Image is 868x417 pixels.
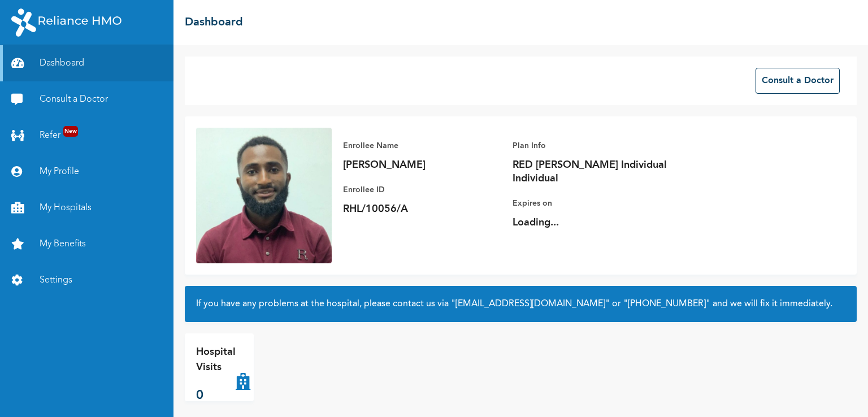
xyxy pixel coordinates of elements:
p: RED [PERSON_NAME] Individual Individual [513,158,671,185]
span: New [63,126,78,137]
p: Enrollee Name [343,139,501,153]
a: "[PHONE_NUMBER]" [623,299,710,309]
img: Enrollee [196,128,332,263]
p: RHL/10056/A [343,202,501,216]
p: Loading... [513,216,671,229]
p: Plan Info [513,139,671,153]
h2: If you have any problems at the hospital, please contact us via or and we will fix it immediately. [196,297,845,311]
p: Enrollee ID [343,183,501,197]
p: Hospital Visits [196,345,236,375]
p: 0 [196,386,236,405]
p: Expires on [513,197,671,210]
img: RelianceHMO's Logo [11,8,121,37]
button: Consult a Doctor [756,68,840,94]
h2: Dashboard [185,14,243,31]
p: [PERSON_NAME] [343,158,501,172]
a: "[EMAIL_ADDRESS][DOMAIN_NAME]" [451,299,610,309]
